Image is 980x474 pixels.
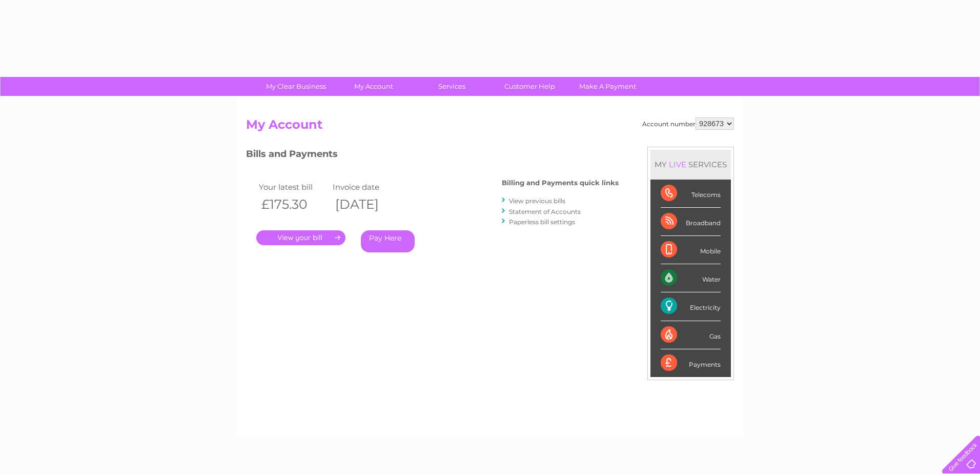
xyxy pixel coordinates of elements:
[332,77,416,96] a: My Account
[330,194,404,215] th: [DATE]
[661,321,721,349] div: Gas
[330,180,404,194] td: Invoice date
[410,77,494,96] a: Services
[487,77,572,96] a: Customer Help
[661,236,721,264] div: Mobile
[509,208,581,215] a: Statement of Accounts
[661,264,721,292] div: Water
[642,117,734,130] div: Account number
[361,230,415,252] a: Pay Here
[565,77,650,96] a: Make A Payment
[254,77,338,96] a: My Clear Business
[256,230,345,245] a: .
[661,292,721,321] div: Electricity
[667,160,688,169] div: LIVE
[246,147,619,165] h3: Bills and Payments
[661,180,721,208] div: Telecoms
[256,194,330,215] th: £175.30
[661,349,721,377] div: Payments
[509,197,565,205] a: View previous bills
[246,117,734,137] h2: My Account
[256,180,330,194] td: Your latest bill
[502,179,619,187] h4: Billing and Payments quick links
[661,208,721,236] div: Broadband
[509,218,575,226] a: Paperless bill settings
[650,150,731,179] div: MY SERVICES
